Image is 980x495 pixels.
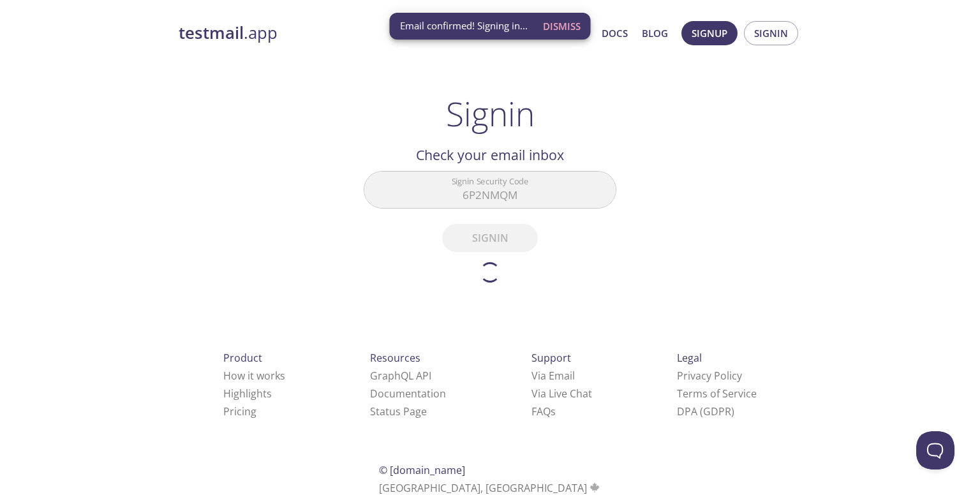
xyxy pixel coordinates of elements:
span: s [551,404,556,418]
a: Via Email [531,369,575,383]
span: Product [223,351,262,365]
a: How it works [223,369,285,383]
a: Via Live Chat [531,387,592,401]
iframe: Help Scout Beacon - Open [916,431,954,469]
button: Dismiss [538,14,586,38]
span: Resources [370,351,420,365]
a: Highlights [223,387,272,401]
a: Status Page [370,404,427,418]
a: Pricing [223,404,256,418]
a: Privacy Policy [677,369,742,383]
span: Legal [677,351,702,365]
a: DPA (GDPR) [677,404,734,418]
button: Signup [681,21,738,45]
a: FAQ [531,404,556,418]
span: Email confirmed! Signing in... [400,19,528,33]
a: Docs [602,25,628,41]
span: Support [531,351,571,365]
strong: testmail [179,22,244,44]
h2: Check your email inbox [364,144,616,166]
a: Blog [642,25,668,41]
span: Dismiss [543,18,581,34]
button: Signin [744,21,798,45]
span: © [DOMAIN_NAME] [379,463,465,477]
a: GraphQL API [370,369,431,383]
span: Signin [754,25,788,41]
a: testmail.app [179,22,479,44]
span: [GEOGRAPHIC_DATA], [GEOGRAPHIC_DATA] [379,481,602,495]
h1: Signin [446,94,535,133]
a: Terms of Service [677,387,757,401]
a: Documentation [370,387,446,401]
span: Signup [692,25,727,41]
